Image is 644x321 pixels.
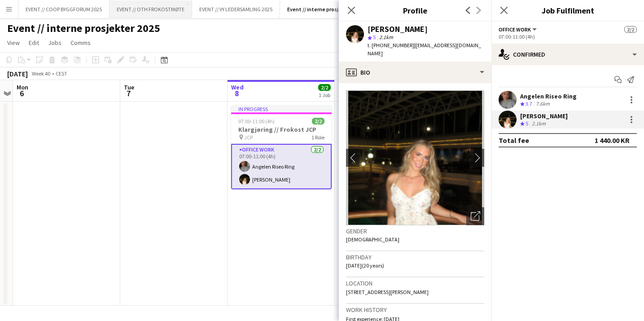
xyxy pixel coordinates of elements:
app-card-role: Office work2/207:00-11:00 (4h)Angelen Riseo Ring[PERSON_NAME] [231,144,332,189]
img: Crew avatar or photo [346,90,484,225]
span: Week 40 [30,70,52,77]
span: t. [PHONE_NUMBER] [368,42,414,49]
span: 6 [15,88,28,98]
div: Bio [339,62,491,83]
div: 1 Job [319,92,330,98]
h3: Gender [346,227,484,235]
div: [PERSON_NAME] [520,112,568,120]
span: Tue [124,83,134,91]
div: [DATE] [7,69,28,78]
h3: Klargjøring // Frokost JCP [231,125,332,134]
span: 5 [373,34,376,40]
div: 07:00-11:00 (4h) [499,33,637,40]
h3: Location [346,279,484,287]
button: Office work [499,26,538,33]
button: EVENT // OTH FROKOSTMØTE [110,0,192,18]
span: 2.1km [377,34,395,40]
div: Angelen Riseo Ring [520,92,577,100]
span: 3.7 [526,100,532,107]
span: Wed [231,83,244,91]
span: JCP [244,134,253,141]
div: 2.1km [530,120,548,128]
a: Edit [25,37,43,49]
span: 8 [230,88,244,98]
app-job-card: In progress07:00-11:00 (4h)2/2Klargjøring // Frokost JCP JCP1 RoleOffice work2/207:00-11:00 (4h)A... [231,105,332,189]
span: [DATE] (20 years) [346,262,384,269]
button: EVENT // COOP BYGGFORUM 2025 [18,0,110,18]
a: Comms [67,37,94,49]
div: In progress [231,105,332,112]
span: Thu [338,83,350,91]
span: 9 [337,88,350,98]
div: Confirmed [491,44,644,65]
a: View [4,37,23,49]
h3: Work history [346,306,484,314]
div: 1 440.00 KR [595,136,630,145]
span: 5 [526,120,528,127]
span: | [EMAIL_ADDRESS][DOMAIN_NAME] [368,42,481,57]
div: Total fee [499,136,529,145]
h3: Profile [339,4,491,16]
span: 07:00-11:00 (4h) [238,118,275,125]
h3: Birthday [346,253,484,261]
span: 1 Role [311,134,324,141]
span: 2/2 [624,26,637,33]
span: 7 [123,88,134,98]
span: View [7,39,20,47]
h3: Job Fulfilment [491,4,644,16]
div: Open photos pop-in [466,207,484,225]
button: Event // interne prosjekter 2025 [280,0,371,18]
span: 2/2 [318,84,331,91]
span: Comms [70,39,91,47]
span: [STREET_ADDRESS][PERSON_NAME] [346,289,429,295]
a: Jobs [44,37,65,49]
span: Jobs [48,39,61,47]
span: 2/2 [312,118,324,125]
div: [PERSON_NAME] [368,25,428,33]
span: Mon [17,83,28,91]
button: EVENT // VY LEDERSAMLING 2025 [192,0,280,18]
span: Office work [499,26,531,33]
h1: Event // interne prosjekter 2025 [7,22,160,35]
span: Edit [29,39,39,47]
div: CEST [56,70,67,77]
div: 7.6km [534,100,552,108]
span: [DEMOGRAPHIC_DATA] [346,236,399,243]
